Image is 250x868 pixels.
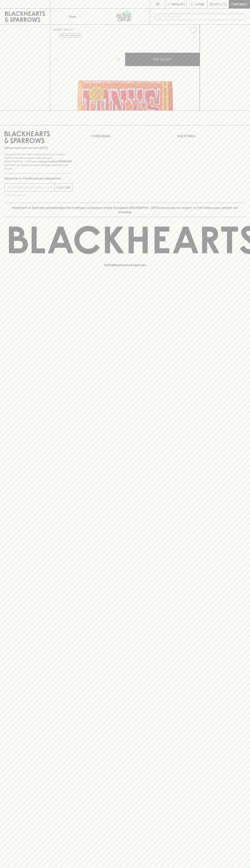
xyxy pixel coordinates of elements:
p: ADD TO CART [153,57,172,61]
button: SUBSCRIBE [55,184,73,191]
img: 79458.png [50,37,200,110]
p: 0 [224,3,226,5]
p: Shop [69,14,76,19]
button: Add to wishlist [188,26,198,35]
button: Shop [50,9,100,24]
p: Wishlist [172,2,185,6]
p: Sibling owned and run since [DATE] [4,146,73,150]
p: Subscribe to The Blackhearts Newsletter [4,176,73,181]
button: Add to wishlist [59,33,82,38]
p: $0.00 [210,2,218,6]
p: ⠀ [50,2,53,6]
p: It is against the law to sell or supply alcohol to, or to obtain alcohol on behalf of a person un... [4,153,73,170]
p: Blackhearts & Sparrows acknowledges the traditional Custodians of land throughout [GEOGRAPHIC_DAT... [7,206,243,214]
p: OTHER AREAS [91,134,159,138]
a: SHOP [64,28,72,31]
input: e.g. jane@blackheartsandsparrows.com.au [7,185,55,190]
a: HOME [53,28,61,31]
p: We will never spam you [4,193,73,197]
strong: Liquor License #32064953 [39,160,72,163]
button: ADD TO CART [125,53,200,66]
p: Checkout [231,2,247,6]
input: Try "Pinot noir" [163,14,243,20]
p: OUR STORES [177,134,246,138]
p: Login [195,2,204,6]
p: SUBSCRIBE [56,185,71,190]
